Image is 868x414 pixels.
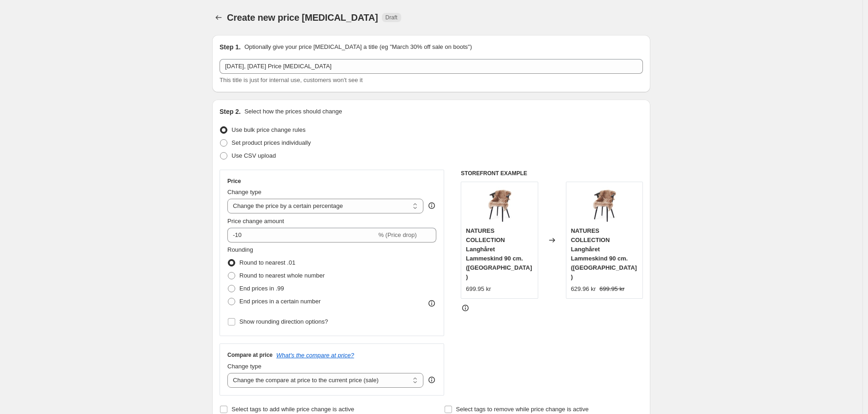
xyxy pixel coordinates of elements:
span: Draft [386,14,398,21]
img: 49078ed2-a0a3-11ef-aad6-43c982997de7_80x.jpg [586,187,623,224]
span: Set product prices individually [232,139,311,146]
input: -15 [227,228,376,242]
span: Create new price [MEDICAL_DATA] [227,12,378,23]
div: 629.96 kr [571,284,596,294]
span: NATURES COLLECTION Langhåret Lammeskind 90 cm. ([GEOGRAPHIC_DATA]) [466,227,532,280]
span: End prices in .99 [239,285,284,292]
div: help [427,201,436,210]
p: Optionally give your price [MEDICAL_DATA] a title (eg "March 30% off sale on boots") [244,42,472,52]
button: What's the compare at price? [276,352,354,359]
div: help [427,375,436,384]
h6: STOREFRONT EXAMPLE [461,170,643,177]
span: Use bulk price change rules [232,126,305,133]
span: Use CSV upload [232,152,276,159]
span: Price change amount [227,218,284,225]
div: 699.95 kr [466,284,491,294]
button: Price change jobs [212,11,225,24]
h3: Price [227,177,241,185]
span: Round to nearest .01 [239,259,295,266]
span: Rounding [227,246,253,253]
span: Change type [227,363,262,370]
span: This title is just for internal use, customers won't see it [220,77,363,83]
strike: 699.95 kr [600,284,624,294]
h2: Step 2. [220,107,241,116]
span: End prices in a certain number [239,298,321,305]
h2: Step 1. [220,42,241,52]
span: Round to nearest whole number [239,272,325,279]
input: 30% off holiday sale [220,59,643,74]
span: Select tags to add while price change is active [232,406,354,413]
span: Select tags to remove while price change is active [456,406,589,413]
p: Select how the prices should change [244,107,342,116]
span: Change type [227,189,262,195]
span: NATURES COLLECTION Langhåret Lammeskind 90 cm. ([GEOGRAPHIC_DATA]) [571,227,637,280]
span: Show rounding direction options? [239,318,328,325]
span: % (Price drop) [378,231,416,238]
img: 49078ed2-a0a3-11ef-aad6-43c982997de7_80x.jpg [481,187,518,224]
h3: Compare at price [227,351,273,359]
